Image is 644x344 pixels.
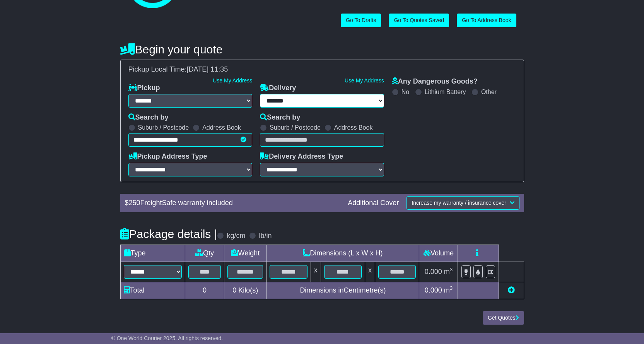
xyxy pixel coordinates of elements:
label: Suburb / Postcode [138,124,189,131]
td: x [365,262,375,282]
span: © One World Courier 2025. All rights reserved. [111,335,223,341]
label: No [401,88,409,96]
span: 0 [232,286,236,294]
sup: 3 [450,285,453,291]
a: Use My Address [213,77,252,84]
td: Qty [185,245,224,262]
td: Weight [224,245,266,262]
div: Additional Cover [344,199,403,207]
button: Increase my warranty / insurance cover [407,196,519,210]
label: Search by [128,113,169,122]
td: x [311,262,321,282]
label: kg/cm [227,232,245,240]
span: m [444,286,453,294]
label: Pickup [128,84,160,92]
a: Go To Drafts [341,14,381,27]
td: Kilo(s) [224,282,266,299]
span: 250 [129,199,140,207]
div: Pickup Local Time: [125,65,520,74]
label: Lithium Battery [425,88,466,96]
button: Get Quotes [483,311,524,325]
td: Type [120,245,185,262]
h4: Package details | [120,228,217,240]
label: Delivery Address Type [260,152,343,161]
a: Go To Address Book [457,14,516,27]
td: Total [120,282,185,299]
label: Suburb / Postcode [270,124,321,131]
td: Volume [419,245,458,262]
label: Address Book [334,124,373,131]
a: Go To Quotes Saved [389,14,449,27]
span: 0.000 [425,268,442,276]
sup: 3 [450,267,453,272]
label: Any Dangerous Goods? [392,77,478,86]
span: m [444,268,453,276]
a: Add new item [508,286,515,294]
label: Address Book [202,124,241,131]
span: 0.000 [425,286,442,294]
h4: Begin your quote [120,43,524,56]
label: lb/in [259,232,272,240]
span: Increase my warranty / insurance cover [412,200,506,206]
label: Other [481,88,497,96]
a: Use My Address [345,77,384,84]
td: Dimensions (L x W x H) [266,245,419,262]
label: Delivery [260,84,296,92]
td: 0 [185,282,224,299]
label: Search by [260,113,300,122]
div: $ FreightSafe warranty included [121,199,344,207]
span: [DATE] 11:35 [187,65,228,73]
label: Pickup Address Type [128,152,207,161]
td: Dimensions in Centimetre(s) [266,282,419,299]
